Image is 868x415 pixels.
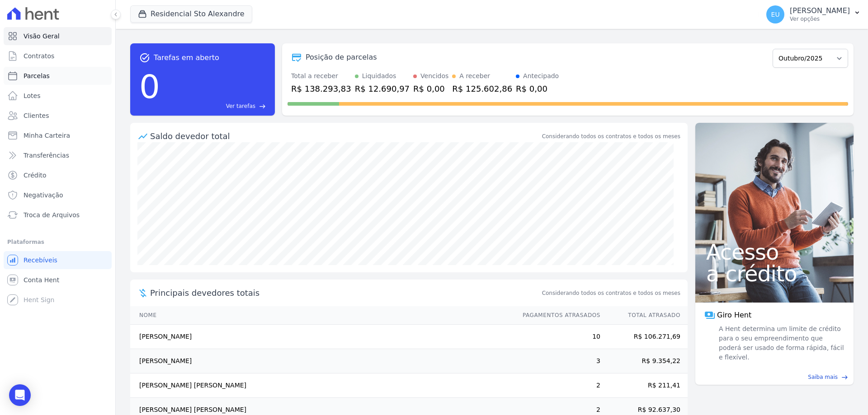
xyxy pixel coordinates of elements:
[24,131,70,140] span: Minha Carteira
[4,27,112,45] a: Visão Geral
[4,166,112,184] a: Crédito
[790,15,850,23] p: Ver opções
[601,306,688,325] th: Total Atrasado
[542,289,680,297] span: Considerando todos os contratos e todos os meses
[452,83,512,95] div: R$ 125.602,86
[24,191,63,200] span: Negativação
[459,71,490,81] div: A receber
[306,52,377,63] div: Posição de parcelas
[4,126,112,145] a: Minha Carteira
[4,186,112,204] a: Negativação
[24,32,60,41] span: Visão Geral
[24,51,54,61] span: Contratos
[150,130,540,142] div: Saldo devedor total
[291,83,351,95] div: R$ 138.293,83
[24,91,41,100] span: Lotes
[706,263,843,284] span: a crédito
[362,71,396,81] div: Liquidados
[841,374,848,381] span: east
[516,83,559,95] div: R$ 0,00
[130,325,514,349] td: [PERSON_NAME]
[24,151,69,160] span: Transferências
[717,310,751,321] span: Giro Hent
[523,71,559,81] div: Antecipado
[130,306,514,325] th: Nome
[420,71,448,81] div: Vencidos
[24,256,57,265] span: Recebíveis
[164,102,266,110] a: Ver tarefas east
[355,83,410,95] div: R$ 12.690,97
[4,87,112,105] a: Lotes
[701,373,848,381] a: Saiba mais east
[130,373,514,398] td: [PERSON_NAME] [PERSON_NAME]
[413,83,448,95] div: R$ 0,00
[130,5,252,23] button: Residencial Sto Alexandre
[514,349,601,373] td: 3
[4,47,112,65] a: Contratos
[139,52,150,63] span: task_alt
[601,373,688,398] td: R$ 211,41
[139,63,160,110] div: 0
[24,275,59,284] span: Conta Hent
[226,102,255,110] span: Ver tarefas
[150,287,540,299] span: Principais devedores totais
[130,349,514,373] td: [PERSON_NAME]
[7,237,108,247] div: Plataformas
[706,241,843,263] span: Acesso
[24,111,49,120] span: Clientes
[291,71,351,81] div: Total a receber
[717,324,844,362] span: A Hent determina um limite de crédito para o seu empreendimento que poderá ser usado de forma ráp...
[259,103,266,110] span: east
[4,271,112,289] a: Conta Hent
[24,71,50,80] span: Parcelas
[790,6,850,15] p: [PERSON_NAME]
[4,206,112,224] a: Troca de Arquivos
[4,146,112,164] a: Transferências
[4,67,112,85] a: Parcelas
[771,11,780,18] span: EU
[759,2,868,27] button: EU [PERSON_NAME] Ver opções
[24,171,47,180] span: Crédito
[4,251,112,269] a: Recebíveis
[514,306,601,325] th: Pagamentos Atrasados
[24,210,80,219] span: Troca de Arquivos
[4,107,112,125] a: Clientes
[154,52,219,63] span: Tarefas em aberto
[9,384,31,406] div: Open Intercom Messenger
[601,349,688,373] td: R$ 9.354,22
[601,325,688,349] td: R$ 106.271,69
[542,132,680,140] div: Considerando todos os contratos e todos os meses
[514,325,601,349] td: 10
[514,373,601,398] td: 2
[808,373,838,381] span: Saiba mais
